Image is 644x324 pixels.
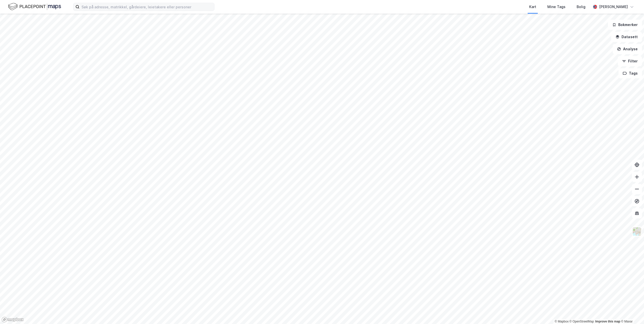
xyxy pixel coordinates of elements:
a: Mapbox [555,320,569,323]
div: [PERSON_NAME] [599,4,628,10]
input: Søk på adresse, matrikkel, gårdeiere, leietakere eller personer [79,3,214,11]
div: Kontrollprogram for chat [619,300,644,324]
a: Improve this map [595,320,620,323]
img: Z [632,227,642,236]
a: OpenStreetMap [570,320,594,323]
button: Filter [618,56,642,66]
img: logo.f888ab2527a4732fd821a326f86c7f29.svg [8,2,61,11]
div: Kart [529,4,536,10]
div: Bolig [577,4,585,10]
button: Bokmerker [608,20,642,30]
button: Tags [619,68,642,78]
a: Mapbox homepage [2,317,24,322]
iframe: Chat Widget [619,300,644,324]
button: Datasett [611,32,642,42]
button: Analyse [613,44,642,54]
div: Mine Tags [547,4,566,10]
